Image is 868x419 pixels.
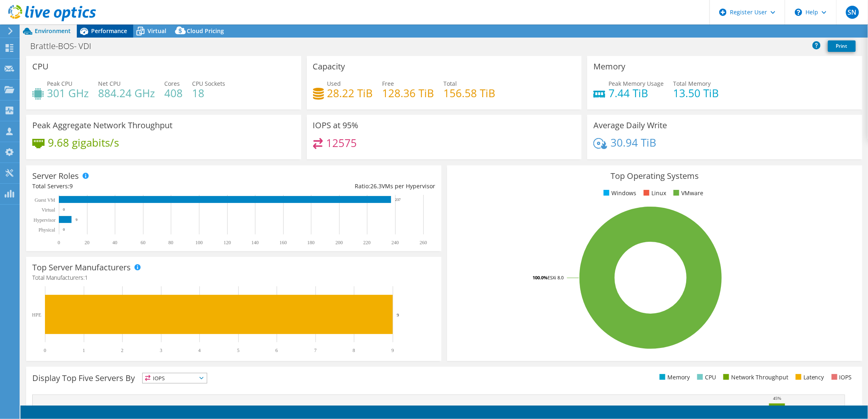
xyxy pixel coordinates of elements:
[327,80,341,87] span: Used
[395,198,401,202] text: 237
[47,89,89,98] h4: 301 GHz
[83,348,85,353] text: 1
[164,80,180,87] span: Cores
[695,373,716,382] li: CPU
[611,138,656,147] h4: 30.94 TiB
[141,240,145,245] text: 60
[327,89,373,98] h4: 28.22 TiB
[164,89,183,98] h4: 408
[27,42,104,51] h1: Brattle-BOS- VDI
[32,182,234,191] div: Total Servers:
[76,218,78,222] text: 9
[830,373,852,382] li: IOPS
[353,348,355,353] text: 8
[420,240,427,245] text: 260
[326,138,357,147] h4: 12575
[32,62,49,71] h3: CPU
[63,207,65,212] text: 0
[32,273,435,282] h4: Total Manufacturers:
[593,121,667,130] h3: Average Daily Write
[383,89,434,98] h4: 128.36 TiB
[34,217,56,223] text: Hypervisor
[313,62,345,71] h3: Capacity
[187,27,224,35] span: Cloud Pricing
[148,27,166,35] span: Virtual
[397,312,399,317] text: 9
[58,240,60,245] text: 0
[673,89,719,98] h4: 13.50 TiB
[773,396,781,401] text: 45%
[280,240,287,245] text: 160
[47,80,72,87] span: Peak CPU
[237,348,239,353] text: 5
[795,9,802,16] svg: \n
[143,373,207,383] span: IOPS
[112,240,117,245] text: 40
[336,240,343,245] text: 200
[38,227,55,233] text: Physical
[275,348,278,353] text: 6
[721,373,788,382] li: Network Throughput
[370,182,382,190] span: 26.3
[69,182,73,190] span: 9
[532,274,548,281] tspan: 100.0%
[593,62,625,71] h3: Memory
[828,40,856,52] a: Print
[98,89,155,98] h4: 884.24 GHz
[32,172,79,181] h3: Server Roles
[198,348,201,353] text: 4
[673,80,711,87] span: Total Memory
[192,80,225,87] span: CPU Sockets
[63,227,65,232] text: 0
[195,240,203,245] text: 100
[658,373,690,382] li: Memory
[234,182,435,191] div: Ratio: VMs per Hypervisor
[121,348,123,353] text: 2
[671,189,703,198] li: VMware
[602,189,636,198] li: Windows
[48,138,119,147] h4: 9.68 gigabits/s
[363,240,371,245] text: 220
[32,121,172,130] h3: Peak Aggregate Network Throughput
[383,80,394,87] span: Free
[251,240,259,245] text: 140
[608,89,664,98] h4: 7.44 TiB
[32,263,131,272] h3: Top Server Manufacturers
[548,274,564,281] tspan: ESXi 8.0
[314,348,317,353] text: 7
[192,89,225,98] h4: 18
[444,89,496,98] h4: 156.58 TiB
[391,240,399,245] text: 240
[307,240,315,245] text: 180
[91,27,127,35] span: Performance
[453,172,856,181] h3: Top Operating Systems
[85,274,88,281] span: 1
[168,240,173,245] text: 80
[42,207,56,213] text: Virtual
[160,348,162,353] text: 3
[98,80,121,87] span: Net CPU
[224,240,231,245] text: 120
[35,27,71,35] span: Environment
[444,80,457,87] span: Total
[44,348,46,353] text: 0
[32,312,41,318] text: HPE
[642,189,666,198] li: Linux
[35,197,55,203] text: Guest VM
[313,121,359,130] h3: IOPS at 95%
[846,6,859,19] span: SN
[608,80,664,87] span: Peak Memory Usage
[85,240,89,245] text: 20
[794,373,824,382] li: Latency
[391,348,394,353] text: 9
